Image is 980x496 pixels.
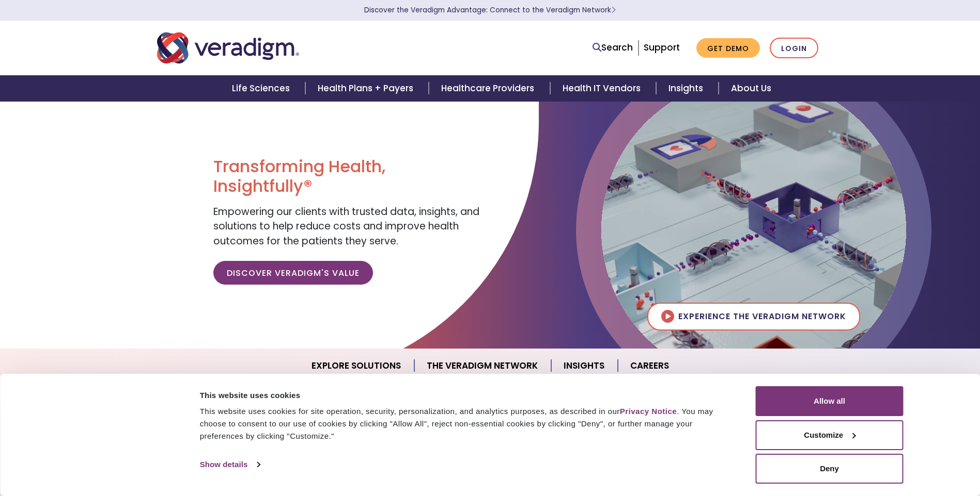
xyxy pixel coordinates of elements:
[364,5,616,15] a: Discover the Veradigm Advantage: Connect to the Veradigm NetworkLearn More
[429,75,550,102] a: Healthcare Providers
[644,41,680,54] a: Support
[551,353,618,379] a: Insights
[213,157,482,196] h1: Transforming Health, Insightfully®
[719,75,784,102] a: About Us
[213,261,373,285] a: Discover Veradigm's Value
[696,38,760,58] a: Get Demo
[756,386,904,416] button: Allow all
[620,407,677,416] a: Privacy Notice
[656,75,719,102] a: Insights
[770,38,818,59] a: Login
[157,31,299,65] img: Veradigm logo
[550,75,656,102] a: Health IT Vendors
[200,389,733,402] div: This website uses cookies
[414,353,551,379] a: The Veradigm Network
[305,75,429,102] a: Health Plans + Payers
[756,420,904,450] button: Customize
[220,75,305,102] a: Life Sciences
[756,454,904,484] button: Deny
[200,405,733,442] div: This website uses cookies for site operation, security, personalization, and analytics purposes, ...
[213,205,479,248] span: Empowering our clients with trusted data, insights, and solutions to help reduce costs and improv...
[618,353,681,379] a: Careers
[299,353,414,379] a: Explore Solutions
[200,457,260,472] a: Show details
[593,41,633,55] a: Search
[611,5,616,15] span: Learn More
